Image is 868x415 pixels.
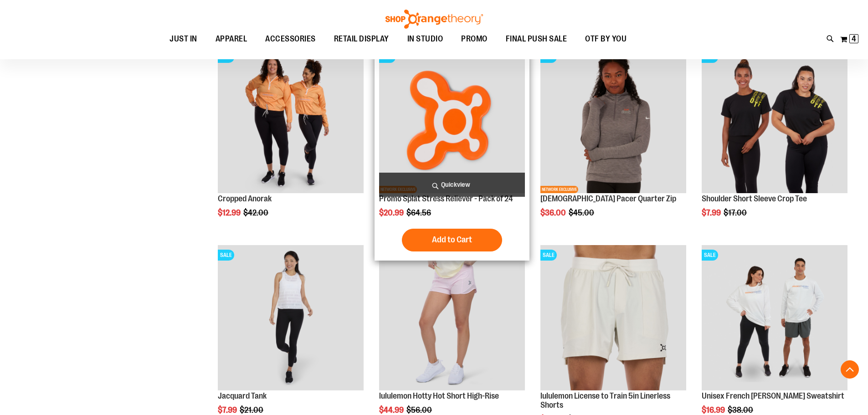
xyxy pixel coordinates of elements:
span: $21.00 [240,405,265,415]
span: SALE [540,250,557,261]
span: $7.99 [218,405,238,415]
img: Product image for Ladies Pacer Quarter Zip [540,47,686,193]
span: NETWORK EXCLUSIVE [540,186,578,193]
button: Add to Cart [402,229,502,251]
a: lululemon License to Train 5in Linerless Shorts [540,391,670,410]
a: Product image for Splat Stress Reliever - Pack of 24SALENETWORK EXCLUSIVE [379,47,525,195]
span: $16.99 [702,405,726,415]
span: IN STUDIO [407,29,443,49]
a: PROMO [452,29,497,50]
img: lululemon Hotty Hot Short High-Rise [379,245,525,391]
span: FINAL PUSH SALE [506,29,567,49]
img: Unisex French Terry Crewneck Sweatshirt primary image [702,245,847,391]
span: APPAREL [216,29,247,49]
span: $64.56 [406,208,432,217]
a: APPAREL [206,29,257,50]
a: [DEMOGRAPHIC_DATA] Pacer Quarter Zip [540,194,676,203]
img: Shop Orangetheory [384,10,484,29]
span: JUST IN [169,29,197,49]
a: Cropped Anorak [218,194,272,203]
a: Promo Splat Stress Reliever - Pack of 24 [379,194,513,203]
a: Unisex French Terry Crewneck Sweatshirt primary imageSALE [702,245,847,392]
a: Jacquard Tank [218,391,267,400]
span: $38.00 [728,405,755,415]
img: Product image for Splat Stress Reliever - Pack of 24 [379,47,525,193]
a: Shoulder Short Sleeve Crop Tee [702,194,807,203]
img: lululemon License to Train 5in Linerless Shorts [540,245,686,391]
div: product [536,43,691,241]
div: product [213,43,368,241]
img: Cropped Anorak primary image [218,47,364,193]
span: Add to Cart [432,235,472,245]
span: SALE [218,250,234,261]
a: OTF BY YOU [576,29,636,50]
a: Quickview [379,173,525,197]
span: $42.00 [243,208,270,217]
a: Unisex French [PERSON_NAME] Sweatshirt [702,391,844,400]
a: lululemon License to Train 5in Linerless ShortsSALE [540,245,686,392]
a: lululemon Hotty Hot Short High-RiseSALE [379,245,525,392]
button: Back To Top [841,360,859,379]
img: Front view of Jacquard Tank [218,245,364,391]
span: $45.00 [569,208,596,217]
span: 4 [852,34,856,43]
img: Product image for Shoulder Short Sleeve Crop Tee [702,47,847,193]
span: $17.00 [724,208,748,217]
span: $44.99 [379,405,405,415]
span: $56.00 [406,405,433,415]
a: RETAIL DISPLAY [325,29,398,50]
a: Product image for Ladies Pacer Quarter ZipSALENETWORK EXCLUSIVE [540,47,686,195]
a: FINAL PUSH SALE [497,29,576,49]
a: ACCESSORIES [256,29,325,50]
a: IN STUDIO [398,29,452,50]
a: JUST IN [160,29,206,50]
span: SALE [702,250,718,261]
span: $7.99 [702,208,722,217]
span: OTF BY YOU [585,29,627,49]
span: $36.00 [540,208,567,217]
a: lululemon Hotty Hot Short High-Rise [379,391,499,400]
a: Front view of Jacquard TankSALE [218,245,364,392]
div: product [697,43,852,241]
span: PROMO [461,29,488,49]
a: Product image for Shoulder Short Sleeve Crop TeeSALE [702,47,847,195]
span: $12.99 [218,208,242,217]
span: ACCESSORIES [265,29,316,49]
span: $20.99 [379,208,405,217]
div: product [375,43,529,261]
span: RETAIL DISPLAY [334,29,389,49]
a: Cropped Anorak primary imageSALE [218,47,364,195]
